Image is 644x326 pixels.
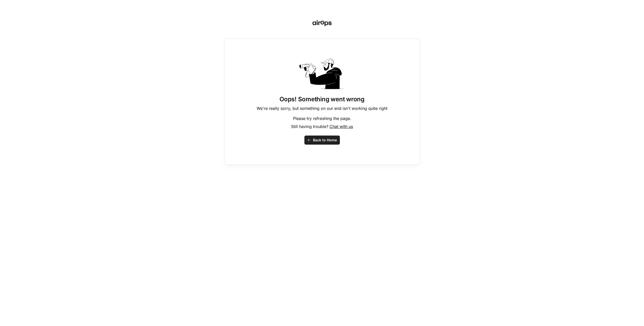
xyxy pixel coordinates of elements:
span: Chat with us [330,124,353,129]
span: Back to Home [313,138,337,143]
button: Back to Home [304,136,340,145]
p: We're really sorry, but something on our end isn't working quite right [257,105,387,111]
h1: Oops! Something went wrong [279,95,365,103]
p: Please try refreshing the page. [293,115,351,121]
p: Still having trouble? [291,123,353,129]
